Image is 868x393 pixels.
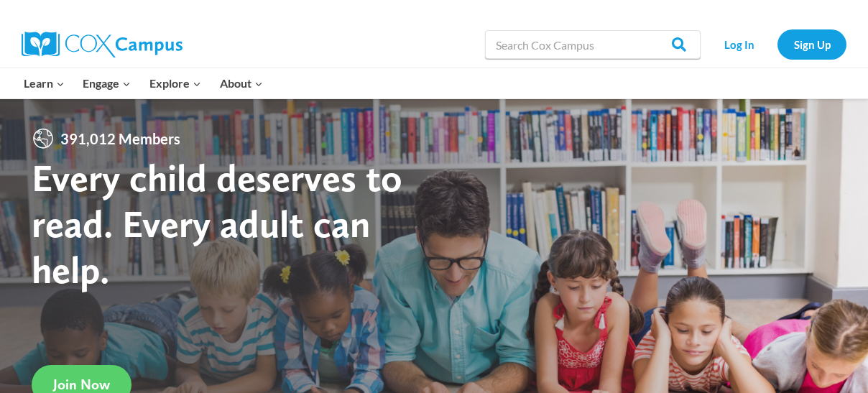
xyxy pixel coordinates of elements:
[55,127,186,150] span: 391,012 Members
[220,74,263,93] span: About
[32,154,402,292] strong: Every child deserves to read. Every adult can help.
[777,29,846,59] a: Sign Up
[708,29,846,59] nav: Secondary Navigation
[22,32,183,57] img: Cox Campus
[485,30,701,59] input: Search Cox Campus
[149,74,201,93] span: Explore
[83,74,131,93] span: Engage
[14,68,272,98] nav: Primary Navigation
[53,376,110,393] span: Join Now
[708,29,770,59] a: Log In
[24,74,65,93] span: Learn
